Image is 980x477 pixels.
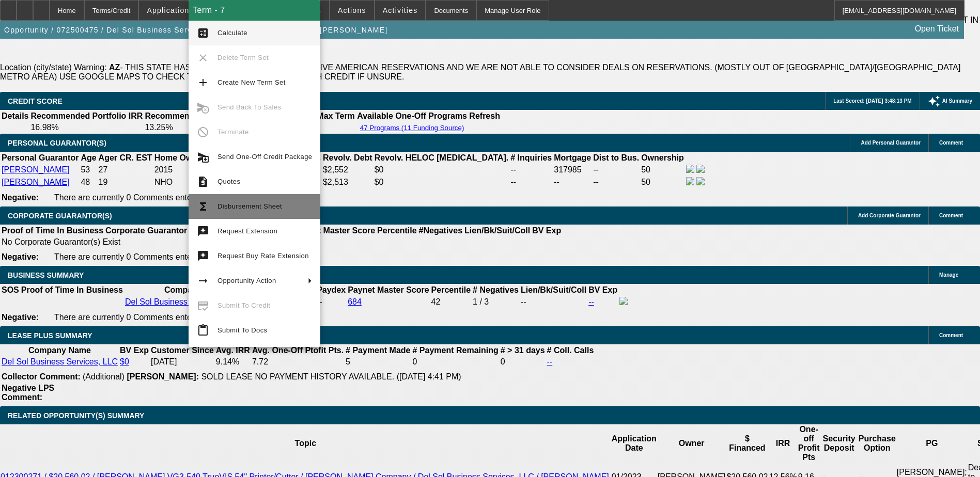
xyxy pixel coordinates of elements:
div: 1 / 3 [473,297,519,307]
a: 684 [348,297,362,306]
span: Opportunity Action [217,277,276,284]
span: There are currently 0 Comments entered on this opportunity [54,313,273,322]
th: Proof of Time In Business [1,226,104,236]
span: CORPORATE GUARANTOR(S) [8,212,112,220]
mat-icon: try [197,225,209,237]
b: Collector Comment: [2,372,81,381]
b: Negative: [2,313,39,322]
mat-icon: content_paste [197,324,209,337]
b: # Negatives [473,285,519,294]
td: $2,513 [322,177,373,188]
td: 27 [98,164,153,176]
button: Application [139,1,197,20]
b: Revolv. Debt [323,153,372,162]
b: Customer Since [151,346,214,355]
mat-icon: calculate [197,27,209,39]
b: # Payment Made [346,346,410,355]
td: 13.25% [144,122,254,133]
th: SOS [1,285,20,295]
a: $0 [120,357,129,366]
td: -- [316,296,346,308]
b: Negative: [2,252,39,261]
a: [PERSON_NAME] [2,178,70,186]
div: 42 [431,297,471,307]
b: Avg. One-Off Ptofit Pts. [252,346,344,355]
mat-icon: functions [197,200,209,213]
span: Actions [338,6,366,14]
th: One-off Profit Pts [798,424,820,463]
img: facebook-icon.png [686,165,694,173]
span: Quotes [217,178,240,185]
b: BV Exp [588,285,617,294]
mat-icon: try [197,250,209,262]
b: Mortgage [554,153,591,162]
span: BUSINESS SUMMARY [8,271,84,279]
span: PERSONAL GUARANTOR(S) [8,139,106,147]
th: Recommended One Off IRR [144,111,254,121]
th: Owner [657,424,726,463]
th: Recommended Portfolio IRR [30,111,143,121]
td: -- [593,177,640,188]
b: BV Exp [532,226,561,235]
b: Paynet Master Score [294,226,375,235]
b: Dist to Bus. [593,153,639,162]
td: $0 [374,164,509,176]
td: 0 [500,357,546,367]
b: Revolv. HELOC [MEDICAL_DATA]. [375,153,509,162]
b: Ager CR. EST [99,153,152,162]
td: 53 [80,164,97,176]
b: # Coll. Calls [547,346,594,355]
th: Proof of Time In Business [21,285,123,295]
b: Ownership [641,153,684,162]
td: -- [510,177,552,188]
td: 50 [641,177,685,188]
span: Create New Term Set [217,78,286,86]
span: Request Extension [217,227,277,235]
span: Request Buy Rate Extension [217,252,309,260]
b: Percentile [431,285,471,294]
td: 16.98% [30,122,143,133]
span: 2015 [154,165,173,174]
span: AI Summary [942,98,972,104]
span: Comment [939,213,963,218]
span: Submit To Docs [217,326,267,334]
span: Last Scored: [DATE] 3:48:13 PM [833,98,912,104]
span: Opportunity / 072500475 / Del Sol Business Services, LLC DBA The Tiny Soldier / [PERSON_NAME] [4,26,387,34]
td: -- [520,296,587,308]
mat-icon: add [197,76,209,89]
span: Calculate [217,29,247,37]
b: Company Name [28,346,91,355]
td: 5 [345,357,411,367]
td: [DATE] [150,357,214,367]
span: Comment [939,332,963,338]
span: (Additional) [83,372,125,381]
a: -- [547,357,553,366]
mat-icon: auto_awesome [928,95,940,107]
span: Activities [383,6,418,14]
span: SOLD LEASE NO PAYMENT HISTORY AVAILABLE. ([DATE] 4:41 PM) [201,372,461,381]
th: IRR [769,424,798,463]
span: Disbursement Sheet [217,202,282,210]
th: Refresh [469,111,501,121]
th: Available One-Off Programs [356,111,468,121]
th: Purchase Option [858,424,896,463]
b: # Inquiries [510,153,552,162]
span: RELATED OPPORTUNITY(S) SUMMARY [8,411,144,420]
td: 19 [98,177,153,188]
a: Del Sol Business Services, LLC [125,297,241,306]
b: Home Owner Since [154,153,230,162]
b: Avg. IRR [216,346,250,355]
b: Lien/Bk/Suit/Coll [521,285,586,294]
span: CREDIT SCORE [8,97,63,105]
a: Open Ticket [911,20,963,38]
td: No Corporate Guarantor(s) Exist [1,237,566,247]
span: LEASE PLUS SUMMARY [8,331,92,340]
mat-icon: send_and_archive [197,151,209,163]
span: Manage [939,272,958,278]
button: 47 Programs (11 Funding Source) [357,123,468,132]
span: There are currently 0 Comments entered on this opportunity [54,252,273,261]
b: AZ [109,63,120,72]
b: Age [81,153,96,162]
b: Corporate Guarantor [105,226,187,235]
b: [PERSON_NAME]: [127,372,199,381]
